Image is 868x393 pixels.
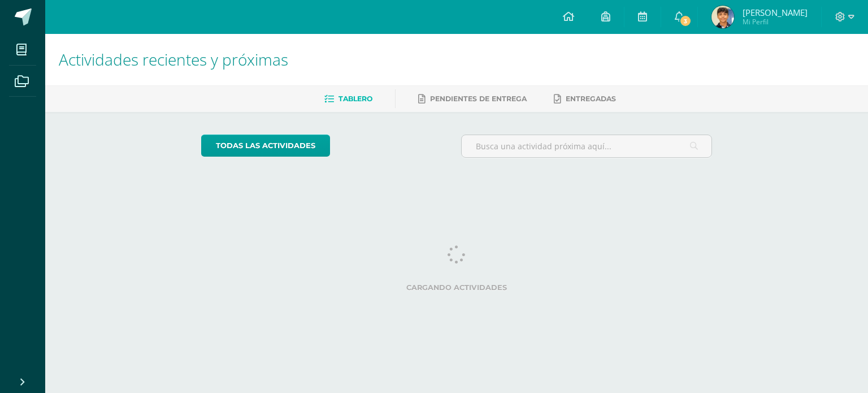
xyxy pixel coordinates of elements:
[566,94,616,103] span: Entregadas
[711,6,734,28] img: 0e6c51aebb6d4d2a5558b620d4561360.png
[430,94,527,103] span: Pendientes de entrega
[743,7,808,18] span: [PERSON_NAME]
[201,135,330,157] a: todas las Actividades
[201,283,713,292] label: Cargando actividades
[418,90,527,108] a: Pendientes de entrega
[462,135,712,157] input: Busca una actividad próxima aquí...
[743,17,808,27] span: Mi Perfil
[324,90,372,108] a: Tablero
[59,49,288,70] span: Actividades recientes y próximas
[679,15,692,27] span: 3
[338,94,372,103] span: Tablero
[554,90,616,108] a: Entregadas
